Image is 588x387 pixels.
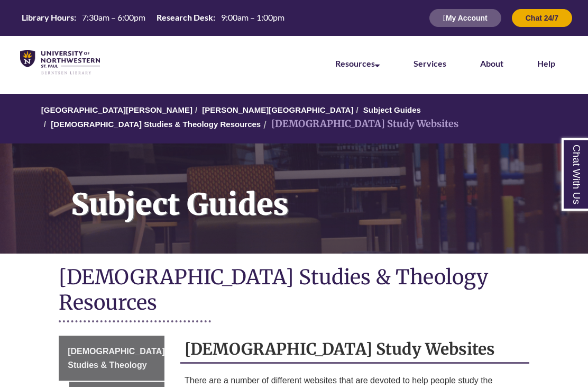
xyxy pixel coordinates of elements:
[59,143,588,240] h1: Subject Guides
[261,116,458,132] li: [DEMOGRAPHIC_DATA] Study Websites
[68,347,164,370] span: [DEMOGRAPHIC_DATA] Studies & Theology
[82,12,145,22] span: 7:30am – 6:00pm
[414,58,446,68] a: Services
[202,105,353,114] a: [PERSON_NAME][GEOGRAPHIC_DATA]
[152,12,217,23] th: Research Desk:
[335,58,380,68] a: Resources
[20,50,100,75] img: UNWSP Library Logo
[363,105,421,114] a: Subject Guides
[17,12,289,24] a: Hours Today
[41,105,192,114] a: [GEOGRAPHIC_DATA][PERSON_NAME]
[59,336,164,381] a: [DEMOGRAPHIC_DATA] Studies & Theology
[51,120,261,129] a: [DEMOGRAPHIC_DATA] Studies & Theology Resources
[429,9,501,27] button: My Account
[537,58,555,68] a: Help
[221,12,284,22] span: 9:00am – 1:00pm
[17,12,78,23] th: Library Hours:
[480,58,503,68] a: About
[512,9,572,27] button: Chat 24/7
[180,336,529,364] h2: [DEMOGRAPHIC_DATA] Study Websites
[512,13,572,22] a: Chat 24/7
[59,264,529,318] h1: [DEMOGRAPHIC_DATA] Studies & Theology Resources
[17,12,289,23] table: Hours Today
[429,13,501,22] a: My Account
